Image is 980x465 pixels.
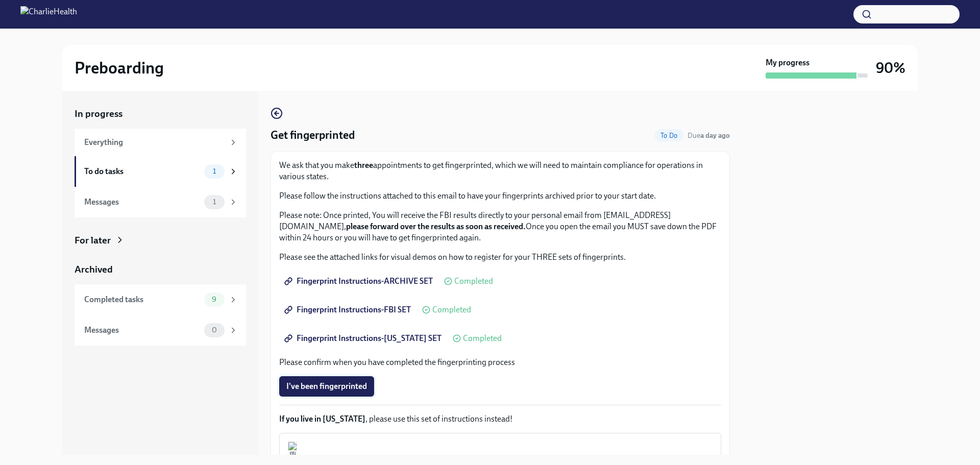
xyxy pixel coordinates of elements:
strong: please forward over the results as soon as received. [346,222,526,231]
strong: My progress [766,57,810,68]
button: I've been fingerprinted [279,376,374,397]
h3: 90% [876,59,905,77]
a: Messages1 [75,187,246,217]
p: Please confirm when you have completed the fingerprinting process [279,357,721,368]
span: Fingerprint Instructions-[US_STATE] SET [286,333,442,344]
a: Everything [75,129,246,156]
div: Messages [84,325,200,336]
strong: a day ago [700,131,730,140]
div: Completed tasks [84,294,200,305]
span: I've been fingerprinted [286,381,367,391]
span: 0 [206,326,223,334]
div: For later [75,234,111,247]
span: To Do [654,132,683,139]
a: Fingerprint Instructions-ARCHIVE SET [279,271,440,291]
span: Due [688,131,730,140]
a: Fingerprint Instructions-[US_STATE] SET [279,328,449,349]
img: CharlieHealth [20,6,77,22]
div: To do tasks [84,166,200,177]
div: Everything [84,137,225,148]
a: In progress [75,107,246,120]
a: Messages0 [75,315,246,346]
div: Messages [84,197,200,208]
h4: Get fingerprinted [271,128,355,143]
span: October 6th, 2025 09:00 [688,131,730,140]
span: Completed [463,334,502,342]
p: We ask that you make appointments to get fingerprinted, which we will need to maintain compliance... [279,160,721,182]
p: Please see the attached links for visual demos on how to register for your THREE sets of fingerpr... [279,252,721,263]
p: , please use this set of instructions instead! [279,413,721,425]
span: Fingerprint Instructions-ARCHIVE SET [286,276,433,286]
a: Archived [75,263,246,276]
a: Fingerprint Instructions-FBI SET [279,300,418,320]
span: 1 [207,198,222,206]
a: To do tasks1 [75,156,246,187]
p: Please note: Once printed, You will receive the FBI results directly to your personal email from ... [279,210,721,243]
h2: Preboarding [75,58,164,78]
strong: three [354,160,373,170]
span: 9 [206,296,223,303]
p: Please follow the instructions attached to this email to have your fingerprints archived prior to... [279,190,721,202]
a: Completed tasks9 [75,284,246,315]
span: Completed [454,277,493,285]
strong: If you live in [US_STATE] [279,414,365,424]
span: Completed [432,306,471,314]
span: 1 [207,167,222,175]
span: Fingerprint Instructions-FBI SET [286,305,411,315]
a: For later [75,234,246,247]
